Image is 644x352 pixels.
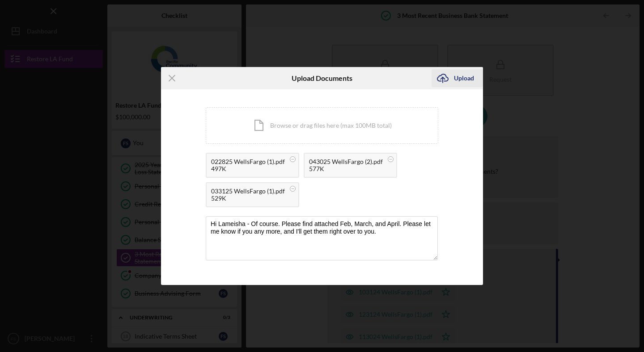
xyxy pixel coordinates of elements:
h6: Upload Documents [292,74,352,82]
div: 529K [211,195,285,202]
div: 497K [211,165,285,172]
div: 022825 WellsFargo (1).pdf [211,158,285,165]
button: Upload [432,69,483,87]
textarea: Hi Lameisha - Of course. Please find attached Feb, March, and April. Please let me know if you an... [206,216,438,260]
div: 043025 WellsFargo (2).pdf [309,158,383,165]
div: 577K [309,165,383,172]
div: Upload [454,69,474,87]
div: 033125 WellsFargo (1).pdf [211,188,285,195]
